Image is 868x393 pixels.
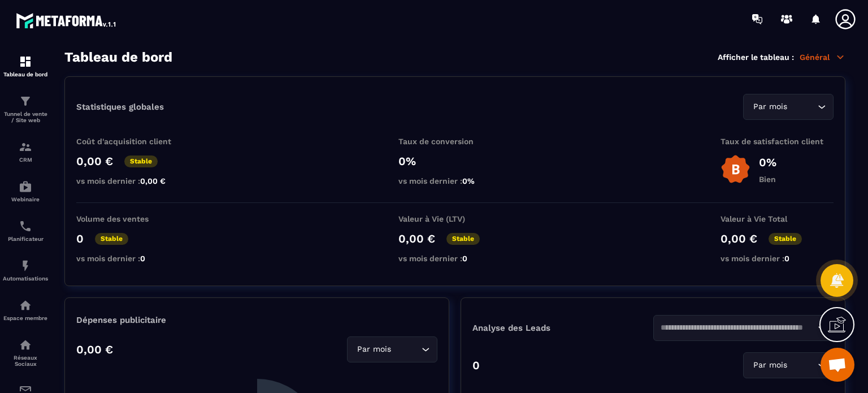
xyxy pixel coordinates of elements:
[398,176,511,185] p: vs mois dernier :
[398,154,511,168] p: 0%
[354,343,393,356] span: Par mois
[759,175,776,184] p: Bien
[721,137,834,146] p: Taux de satisfaction client
[750,359,789,372] span: Par mois
[76,254,189,263] p: vs mois dernier :
[462,176,475,185] span: 0%
[19,338,32,352] img: social-network
[769,233,802,245] p: Stable
[76,176,189,185] p: vs mois dernier :
[19,55,32,68] img: formation
[446,233,480,245] p: Stable
[95,233,128,245] p: Stable
[76,137,189,146] p: Coût d'acquisition client
[19,94,32,108] img: formation
[784,254,789,263] span: 0
[3,71,48,77] p: Tableau de bord
[721,232,757,245] p: 0,00 €
[16,10,118,31] img: logo
[789,101,815,113] input: Search for option
[398,232,435,245] p: 0,00 €
[3,275,48,282] p: Automatisations
[3,86,48,132] a: formationformationTunnel de vente / Site web
[661,322,815,334] input: Search for option
[3,196,48,202] p: Webinaire
[3,132,48,171] a: formationformationCRM
[76,214,189,223] p: Volume des ventes
[721,214,834,223] p: Valeur à Vie Total
[19,180,32,193] img: automations
[721,154,750,184] img: b-badge-o.b3b20ee6.svg
[718,53,794,62] p: Afficher le tableau :
[393,343,419,356] input: Search for option
[743,94,834,120] div: Search for option
[76,102,164,112] p: Statistiques globales
[398,254,511,263] p: vs mois dernier :
[124,156,158,167] p: Stable
[347,336,437,362] div: Search for option
[3,355,48,367] p: Réseaux Sociaux
[3,330,48,375] a: social-networksocial-networkRéseaux Sociaux
[76,315,437,325] p: Dépenses publicitaire
[19,140,32,154] img: formation
[76,154,113,168] p: 0,00 €
[3,251,48,290] a: automationsautomationsAutomatisations
[19,259,32,273] img: automations
[721,254,834,263] p: vs mois dernier :
[3,46,48,86] a: formationformationTableau de bord
[3,236,48,242] p: Planificateur
[743,352,834,378] div: Search for option
[64,49,172,65] h3: Tableau de bord
[140,254,145,263] span: 0
[800,52,845,62] p: Général
[821,348,854,382] a: Ouvrir le chat
[750,101,789,113] span: Par mois
[76,232,84,245] p: 0
[3,211,48,251] a: schedulerschedulerPlanificateur
[3,290,48,330] a: automationsautomationsEspace membre
[3,171,48,211] a: automationsautomationsWebinaire
[759,156,776,169] p: 0%
[398,214,511,223] p: Valeur à Vie (LTV)
[398,137,511,146] p: Taux de conversion
[3,157,48,163] p: CRM
[3,111,48,123] p: Tunnel de vente / Site web
[789,359,815,372] input: Search for option
[140,176,166,185] span: 0,00 €
[472,323,653,333] p: Analyse des Leads
[19,299,32,312] img: automations
[3,315,48,321] p: Espace membre
[19,219,32,233] img: scheduler
[462,254,467,263] span: 0
[76,343,113,356] p: 0,00 €
[472,359,480,372] p: 0
[653,315,834,341] div: Search for option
